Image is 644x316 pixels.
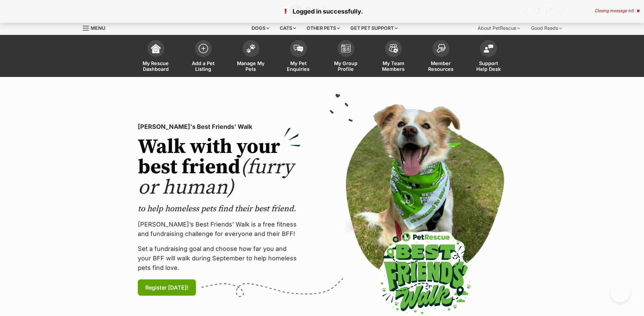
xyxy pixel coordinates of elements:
span: My Pet Enquiries [283,60,314,72]
a: My Rescue Dashboard [132,37,180,77]
img: pet-enquiries-icon-7e3ad2cf08bfb03b45e93fb7055b45f3efa6380592205ae92323e6603595dc1f.svg [294,45,303,52]
div: About PetRescue [473,21,525,35]
a: Add a Pet Listing [180,37,227,77]
img: member-resources-icon-8e73f808a243e03378d46382f2149f9095a855e16c252ad45f914b54edf8863c.svg [436,44,446,53]
p: [PERSON_NAME]'s Best Friends' Walk [138,122,301,132]
span: My Rescue Dashboard [141,60,171,72]
img: help-desk-icon-fdf02630f3aa405de69fd3d07c3f3aa587a6932b1a1747fa1d2bba05be0121f9.svg [484,44,493,53]
span: Add a Pet Listing [188,60,219,72]
span: Support Help Desk [473,60,504,72]
span: My Group Profile [331,60,361,72]
img: group-profile-icon-3fa3cf56718a62981997c0bc7e787c4b2cf8bcc04b72c1350f741eb67cf2f40e.svg [341,44,351,53]
a: My Team Members [370,37,417,77]
span: Register [DATE]! [145,283,188,292]
p: Set a fundraising goal and choose how far you and your BFF will walk during September to help hom... [138,244,301,273]
a: My Group Profile [322,37,370,77]
div: Dogs [247,21,274,35]
img: manage-my-pets-icon-02211641906a0b7f246fdf0571729dbe1e7629f14944591b6c1af311fb30b64b.svg [246,44,256,53]
div: Other pets [302,21,345,35]
iframe: Help Scout Beacon - Open [610,282,630,302]
a: Register [DATE]! [138,279,196,296]
a: Manage My Pets [227,37,275,77]
div: Cats [275,21,301,35]
div: Good Reads [526,21,567,35]
p: [PERSON_NAME]’s Best Friends' Walk is a free fitness and fundraising challenge for everyone and t... [138,220,301,239]
a: Support Help Desk [465,37,512,77]
a: Member Resources [417,37,465,77]
span: Member Resources [426,60,456,72]
span: (furry or human) [138,155,294,200]
img: add-pet-listing-icon-0afa8454b4691262ce3f59096e99ab1cd57d4a30225e0717b998d2c9b9846f56.svg [199,44,208,53]
span: My Team Members [378,60,409,72]
div: Get pet support [346,21,402,35]
img: team-members-icon-5396bd8760b3fe7c0b43da4ab00e1e3bb1a5d9ba89233759b79545d2d3fc5d0d.svg [389,44,398,53]
h2: Walk with your best friend [138,137,301,198]
span: Menu [91,25,105,31]
p: to help homeless pets find their best friend. [138,203,301,214]
span: Manage My Pets [236,60,266,72]
a: Menu [83,21,110,34]
img: dashboard-icon-eb2f2d2d3e046f16d808141f083e7271f6b2e854fb5c12c21221c1fb7104beca.svg [151,44,161,53]
a: My Pet Enquiries [275,37,322,77]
